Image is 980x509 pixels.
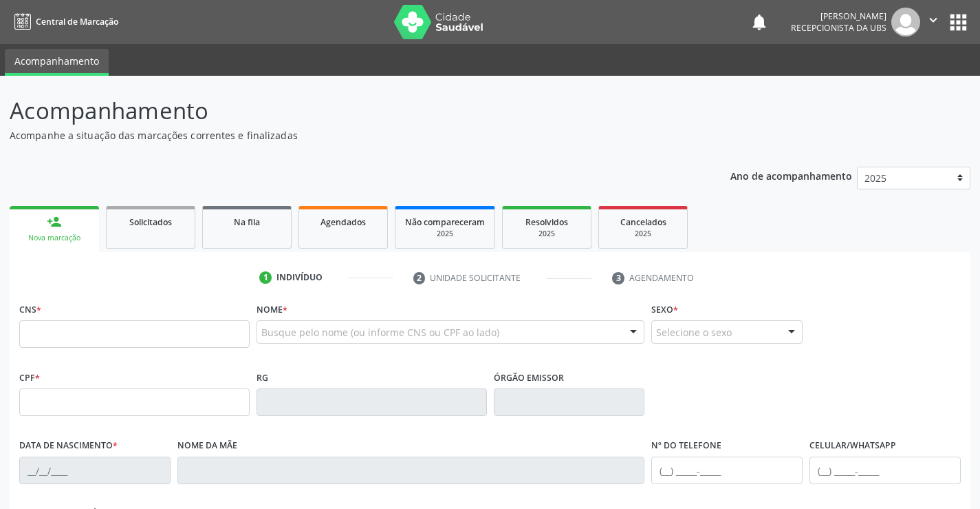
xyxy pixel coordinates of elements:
label: Data de nascimento [19,435,118,457]
img: img [891,8,920,37]
p: Acompanhamento [10,94,682,128]
span: Agendados [320,216,366,228]
label: CPF [19,367,40,388]
input: __/__/____ [19,457,171,484]
span: Cancelados [620,216,666,228]
span: Resolvidos [525,216,568,228]
span: Não compareceram [405,216,485,228]
div: Indivíduo [276,271,323,284]
span: Solicitados [129,216,172,228]
input: (__) _____-_____ [809,457,961,484]
div: 2025 [609,229,677,239]
div: [PERSON_NAME] [791,10,886,22]
span: Selecione o sexo [656,325,732,340]
label: CNS [19,299,41,320]
label: RG [257,367,268,388]
a: Central de Marcação [10,10,118,33]
span: Busque pelo nome (ou informe CNS ou CPF ao lado) [261,325,499,340]
div: 1 [259,271,272,284]
span: Recepcionista da UBS [791,22,886,34]
label: Nome da mãe [177,435,237,457]
p: Ano de acompanhamento [730,167,852,184]
label: Nº do Telefone [651,435,721,457]
button: apps [946,10,970,34]
a: Acompanhamento [5,49,109,76]
span: Central de Marcação [36,16,118,28]
button:  [920,8,946,37]
div: person_add [47,214,62,229]
label: Sexo [651,299,678,320]
p: Acompanhe a situação das marcações correntes e finalizadas [10,128,682,143]
i:  [926,12,941,28]
span: Na fila [234,216,260,228]
label: Celular/WhatsApp [809,435,896,457]
label: Órgão emissor [494,367,564,388]
div: 2025 [512,229,581,239]
input: (__) _____-_____ [651,457,803,484]
button: notifications [750,12,769,32]
label: Nome [257,299,287,320]
div: 2025 [405,229,485,239]
div: Nova marcação [19,233,89,243]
